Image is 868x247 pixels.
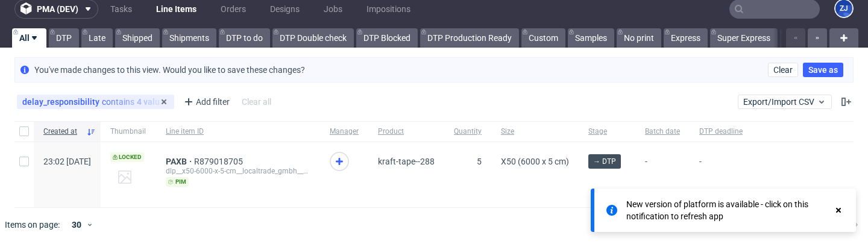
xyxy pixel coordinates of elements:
a: All [12,28,46,48]
span: Clear [773,66,793,74]
button: Export/Import CSV [738,95,832,109]
span: kraft-tape--288 [378,157,435,166]
a: Custom [521,28,565,48]
a: DTP Double check [272,28,354,48]
button: Clear [768,63,798,77]
span: Size [501,127,569,137]
a: Shipped [115,28,160,48]
p: You've made changes to this view. Would you like to save these changes? [34,64,305,76]
div: Add filter [179,92,232,111]
button: Save as [803,63,843,77]
a: R879018705 [194,157,245,166]
span: - [645,157,680,193]
span: Manager [330,127,359,137]
span: Items on page: [5,219,60,231]
a: Shipments [162,28,216,48]
span: 23:02 [DATE] [43,157,91,166]
span: Thumbnail [110,127,146,137]
span: DTP deadline [699,127,743,137]
span: → DTP [593,156,616,167]
a: Super Express [710,28,778,48]
span: Stage [588,127,626,137]
span: X50 (6000 x 5 cm) [501,157,569,166]
a: Samples [568,28,614,48]
div: New version of platform is available - click on this notification to refresh app [626,198,833,222]
span: delay_responsibility [22,97,102,107]
span: Save as [808,66,838,74]
span: Locked [110,152,144,162]
div: dlp__x50-6000-x-5-cm__localtrade_gmbh__PAXB [166,166,310,176]
span: - [699,157,743,193]
div: Clear all [239,93,274,110]
span: 5 [477,157,482,166]
span: Batch date [645,127,680,137]
a: No print [617,28,661,48]
span: pma (dev) [37,5,78,13]
div: 30 [64,216,86,233]
span: Created at [43,127,81,137]
a: DTP Blocked [356,28,418,48]
a: Late [81,28,113,48]
span: Line item ID [166,127,310,137]
span: Quantity [454,127,482,137]
span: pim [166,177,189,187]
a: DTP [49,28,79,48]
a: Express [664,28,708,48]
span: Export/Import CSV [743,97,826,107]
span: Product [378,127,435,137]
a: DTP Production Ready [420,28,519,48]
a: DTP to do [219,28,270,48]
a: PAXB [166,157,194,166]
